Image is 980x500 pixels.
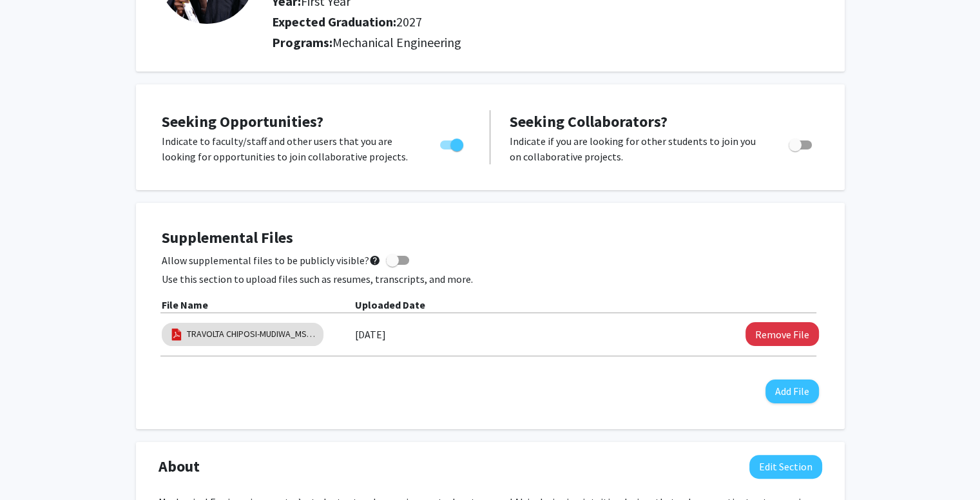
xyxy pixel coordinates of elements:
span: Seeking Collaborators? [510,111,668,131]
p: Use this section to upload files such as resumes, transcripts, and more. [162,271,819,287]
button: Add File [765,380,819,403]
mat-icon: help [369,253,381,268]
span: Allow supplemental files to be publicly visible? [162,253,381,268]
button: Edit About [749,455,822,479]
div: Toggle [783,133,819,153]
a: TRAVOLTA CHIPOSI-MUDIWA_MSE MECHANICAL ENG_RESUME [187,327,316,341]
span: About [159,455,200,478]
b: Uploaded Date [355,298,425,311]
iframe: Chat [10,442,55,490]
img: pdf_icon.png [169,327,184,341]
p: Indicate to faculty/staff and other users that you are looking for opportunities to join collabor... [162,133,416,164]
span: Seeking Opportunities? [162,111,323,131]
b: File Name [162,298,208,311]
h2: Expected Graduation: [272,14,711,30]
div: Toggle [435,133,470,153]
button: Remove TRAVOLTA CHIPOSI-MUDIWA_MSE MECHANICAL ENG_RESUME File [745,322,819,346]
h4: Supplemental Files [162,229,819,247]
p: Indicate if you are looking for other students to join you on collaborative projects. [510,133,764,164]
label: [DATE] [355,323,386,345]
span: Mechanical Engineering [332,34,461,50]
h2: Programs: [272,35,821,50]
span: 2027 [396,14,422,30]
